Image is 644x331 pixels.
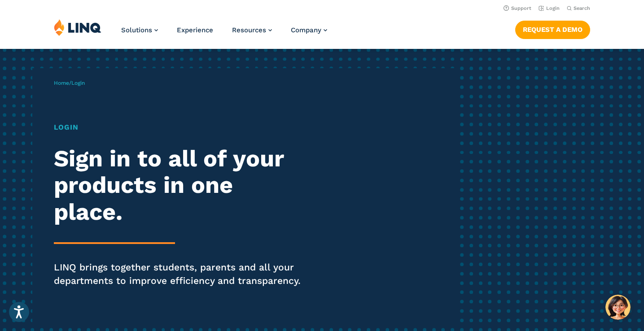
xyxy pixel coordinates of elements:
[121,26,158,34] a: Solutions
[121,19,327,48] nav: Primary Navigation
[232,26,272,34] a: Resources
[121,26,152,34] span: Solutions
[54,80,69,86] a: Home
[232,26,266,34] span: Resources
[605,295,631,320] button: Hello, have a question? Let’s chat.
[291,26,321,34] span: Company
[504,5,531,11] a: Support
[54,261,302,288] p: LINQ brings together students, parents and all your departments to improve efficiency and transpa...
[574,5,590,11] span: Search
[54,145,302,226] h2: Sign in to all of your products in one place.
[54,122,302,133] h1: Login
[71,80,85,86] span: Login
[539,5,560,11] a: Login
[54,80,85,86] span: /
[567,5,590,12] button: Open Search Bar
[515,19,590,39] nav: Button Navigation
[515,21,590,39] a: Request a Demo
[177,26,213,34] a: Experience
[291,26,327,34] a: Company
[54,19,101,36] img: LINQ | K‑12 Software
